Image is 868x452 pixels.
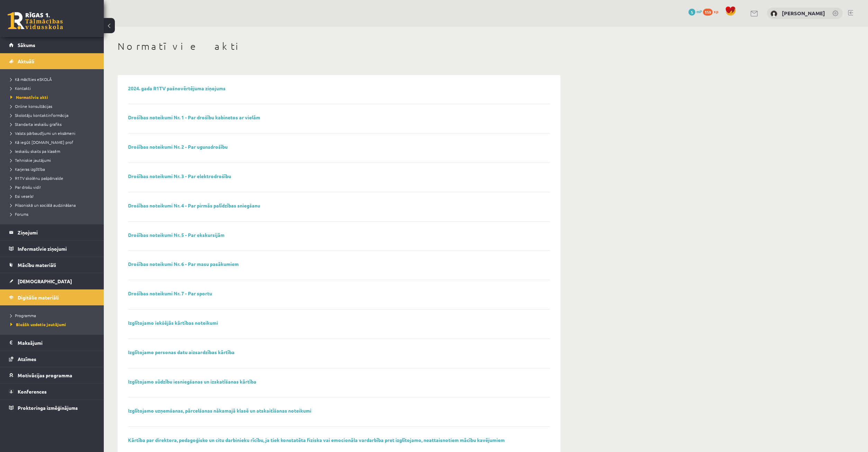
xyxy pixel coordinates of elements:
span: mP [696,9,702,14]
a: Sākums [9,37,95,53]
span: Atzīmes [18,356,36,362]
span: Biežāk uzdotie jautājumi [10,322,66,327]
span: Kā iegūt [DOMAIN_NAME] prof [10,139,73,145]
span: Online konsultācijas [10,103,52,109]
a: Proktoringa izmēģinājums [9,400,95,416]
span: Aktuāli [18,58,34,64]
span: Pilsoniskā un sociālā audzināšana [10,202,76,208]
a: Normatīvie akti [10,94,97,100]
span: Forums [10,211,28,217]
span: Proktoringa izmēģinājums [18,405,78,411]
legend: Maksājumi [18,335,95,351]
span: 159 [703,9,713,16]
a: Kārtība par direktora, pedagoģisko un citu darbinieku rīcību, ja tiek konstatēta fiziska vai emoc... [128,437,505,443]
span: Karjeras izglītība [10,166,45,172]
span: xp [714,9,718,14]
a: R1TV skolēnu pašpārvalde [10,175,97,181]
legend: Ziņojumi [18,224,95,240]
span: Standarta ieskaišu grafiks [10,121,62,127]
span: Mācību materiāli [18,262,56,268]
a: Aktuāli [9,53,95,69]
span: Normatīvie akti [10,94,48,100]
span: Esi vesels! [10,193,34,199]
a: 159 xp [703,9,722,14]
span: Konferences [18,388,47,395]
a: Izglītojamo uzņemšanas, pārcelšanas nākamajā klasē un atskaitīšanas noteikumi [128,407,311,414]
a: Konferences [9,384,95,399]
a: Drošības noteikumi Nr. 1 - Par drošību kabinetos ar vielām [128,114,260,120]
a: Esi vesels! [10,193,97,199]
a: Atzīmes [9,351,95,367]
img: Timurs Lozovskis [770,10,777,17]
a: Motivācijas programma [9,367,95,383]
a: Izglītojamo personas datu aizsardzības kārtība [128,349,235,355]
a: 2024. gada R1TV pašnovērtējuma ziņojums [128,85,226,91]
a: Skolotāju kontaktinformācija [10,112,97,118]
span: Tehniskie jautājumi [10,157,51,163]
span: Programma [10,313,36,318]
span: Par drošu vidi! [10,184,41,190]
a: Mācību materiāli [9,257,95,273]
span: Skolotāju kontaktinformācija [10,112,68,118]
a: [PERSON_NAME] [782,10,825,17]
a: Karjeras izglītība [10,166,97,172]
a: Maksājumi [9,335,95,351]
legend: Informatīvie ziņojumi [18,241,95,257]
a: Pilsoniskā un sociālā audzināšana [10,202,97,208]
a: Izglītojamo sūdzību iesniegšanas un izskatīšanas kārtība [128,378,256,385]
a: Ieskaišu skaits pa klasēm [10,148,97,154]
span: Sākums [18,42,35,48]
span: Valsts pārbaudījumi un eksāmeni [10,130,75,136]
a: Par drošu vidi! [10,184,97,190]
span: [DEMOGRAPHIC_DATA] [18,278,72,284]
a: Izglītojamo iekšējās kārtības noteikumi [128,320,218,326]
a: Drošības noteikumi Nr. 5 - Par ekskursijām [128,232,225,238]
a: Forums [10,211,97,217]
a: Kontakti [10,85,97,91]
a: Kā mācīties eSKOLĀ [10,76,97,82]
a: Informatīvie ziņojumi [9,241,95,257]
span: Kā mācīties eSKOLĀ [10,76,52,82]
a: 5 mP [688,9,702,14]
a: Biežāk uzdotie jautājumi [10,321,97,328]
span: 5 [688,9,695,16]
a: Drošības noteikumi Nr. 3 - Par elektrodrošību [128,173,231,179]
h1: Normatīvie akti [118,40,560,52]
a: Programma [10,312,97,319]
span: Digitālie materiāli [18,294,59,301]
a: Drošības noteikumi Nr. 6 - Par masu pasākumiem [128,261,239,267]
span: Motivācijas programma [18,372,72,378]
a: Kā iegūt [DOMAIN_NAME] prof [10,139,97,145]
span: R1TV skolēnu pašpārvalde [10,175,63,181]
a: [DEMOGRAPHIC_DATA] [9,273,95,289]
a: Standarta ieskaišu grafiks [10,121,97,127]
a: Digitālie materiāli [9,289,95,305]
a: Ziņojumi [9,224,95,240]
a: Drošības noteikumi Nr. 7 - Par sportu [128,290,212,296]
span: Ieskaišu skaits pa klasēm [10,148,60,154]
a: Online konsultācijas [10,103,97,109]
a: Drošības noteikumi Nr. 4 - Par pirmās palīdzības sniegšanu [128,202,260,209]
span: Kontakti [10,85,31,91]
a: Drošības noteikumi Nr. 2 - Par ugunsdrošību [128,144,228,150]
a: Valsts pārbaudījumi un eksāmeni [10,130,97,136]
a: Rīgas 1. Tālmācības vidusskola [8,12,63,29]
a: Tehniskie jautājumi [10,157,97,163]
